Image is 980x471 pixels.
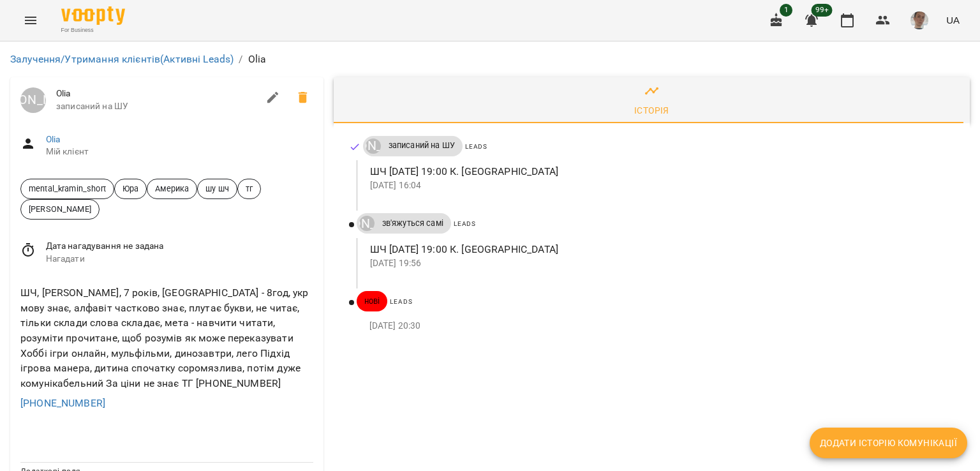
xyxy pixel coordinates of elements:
span: Leads [465,143,487,150]
span: Olia [56,87,258,100]
li: / [239,52,242,67]
span: [PERSON_NAME] [21,203,99,215]
img: Voopty Logo [61,6,125,25]
span: mental_kramin_short [21,183,114,195]
p: [DATE] 16:04 [370,179,949,192]
div: [PERSON_NAME] [366,138,381,154]
button: Додати історію комунікації [810,428,967,458]
a: [PERSON_NAME] [20,87,46,113]
p: [DATE] 19:56 [370,257,949,270]
span: Нагадати [46,253,313,265]
span: UA [946,13,960,27]
span: 1 [780,4,792,17]
span: записаний на ШУ [56,100,258,113]
img: 4dd45a387af7859874edf35ff59cadb1.jpg [910,11,928,29]
span: Мій клієнт [46,146,313,158]
span: For Business [61,26,125,34]
div: Історія [634,103,669,118]
span: Америка [147,183,197,195]
span: нові [357,295,388,307]
button: Menu [15,5,46,36]
span: зв'яжуться самі [375,218,451,229]
a: [PHONE_NUMBER] [20,397,105,409]
span: тг [238,183,260,195]
div: Юрій Тимочко [359,216,375,231]
span: Leads [454,220,476,227]
a: Olia [46,134,61,144]
span: Додати історію комунікації [820,435,957,451]
span: Дата нагадування не задана [46,240,313,253]
span: записаний на ШУ [381,140,463,151]
span: Юра [115,183,146,195]
p: Olia [248,52,267,67]
span: 99+ [812,4,833,17]
p: ШЧ [DATE] 19:00 К. [GEOGRAPHIC_DATA] [370,242,949,257]
a: Залучення/Утримання клієнтів(Активні Leads) [10,53,234,65]
p: ШЧ [DATE] 19:00 К. [GEOGRAPHIC_DATA] [370,164,949,179]
button: UA [941,8,965,32]
span: Leads [390,298,412,305]
div: ШЧ, [PERSON_NAME], 7 років, [GEOGRAPHIC_DATA] - 8год, укр мову знає, алфавіт частково знає, плута... [18,283,316,393]
div: Юрій Тимочко [20,87,46,113]
a: [PERSON_NAME] [357,216,375,231]
nav: breadcrumb [10,52,970,67]
p: [DATE] 20:30 [369,320,949,333]
a: [PERSON_NAME] [363,138,381,154]
span: шу шч [198,183,237,195]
